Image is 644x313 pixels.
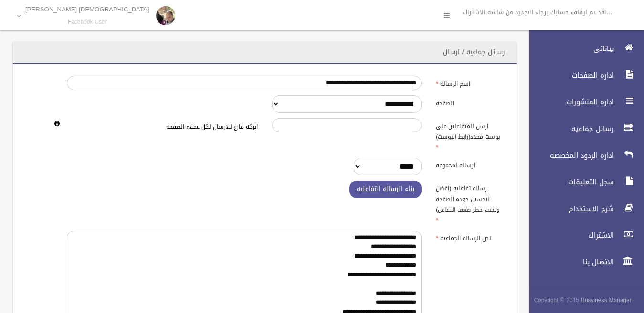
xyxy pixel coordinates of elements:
a: اداره المنشورات [521,91,644,112]
a: شرح الاستخدام [521,198,644,219]
a: اداره الردود المخصصه [521,145,644,166]
a: بياناتى [521,38,644,59]
label: ارسل للمتفاعلين على بوست محدد(رابط البوست) [429,118,511,152]
a: اداره الصفحات [521,65,644,86]
span: شرح الاستخدام [521,204,617,213]
span: Copyright © 2015 [534,295,579,305]
header: رسائل جماعيه / ارسال [432,43,517,61]
label: اسم الرساله [429,76,511,89]
small: Facebook User [25,19,149,26]
h6: اتركه فارغ للارسال لكل عملاء الصفحه [67,124,258,130]
label: الصفحه [429,95,511,109]
span: رسائل جماعيه [521,124,617,133]
a: الاشتراك [521,225,644,246]
span: الاشتراك [521,231,617,240]
span: بياناتى [521,44,617,53]
label: ارساله لمجموعه [429,158,511,171]
a: رسائل جماعيه [521,118,644,139]
label: نص الرساله الجماعيه [429,231,511,244]
a: الاتصال بنا [521,252,644,273]
a: سجل التعليقات [521,172,644,192]
span: اداره الردود المخصصه [521,151,617,160]
span: الاتصال بنا [521,257,617,267]
span: سجل التعليقات [521,177,617,187]
strong: Bussiness Manager [581,295,632,305]
span: اداره الصفحات [521,71,617,80]
button: بناء الرساله التفاعليه [349,181,422,198]
span: اداره المنشورات [521,97,617,107]
p: [DEMOGRAPHIC_DATA] [PERSON_NAME] [25,6,149,13]
label: رساله تفاعليه (افضل لتحسين جوده الصفحه وتجنب حظر ضعف التفاعل) [429,181,511,225]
